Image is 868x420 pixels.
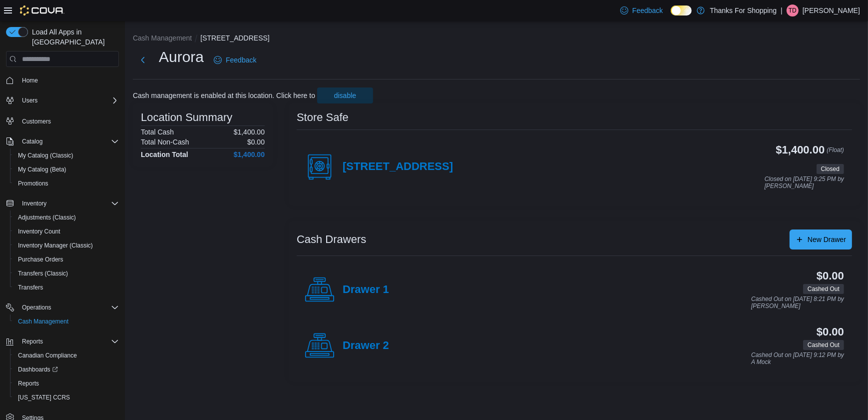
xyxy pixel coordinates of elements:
span: Dashboards [18,365,58,373]
span: Feedback [632,5,663,15]
a: Canadian Compliance [14,349,81,361]
a: Inventory Count [14,225,64,237]
button: Users [18,94,41,106]
p: Cashed Out on [DATE] 9:12 PM by A Mock [751,352,844,365]
span: Catalog [18,135,119,147]
a: My Catalog (Beta) [14,163,70,175]
div: Tyler Dirks [787,4,799,16]
a: My Catalog (Classic) [14,149,77,161]
h4: Drawer 2 [343,339,389,352]
span: Canadian Compliance [18,351,77,359]
span: Load All Apps in [GEOGRAPHIC_DATA] [28,27,119,47]
span: Inventory Count [14,225,119,237]
a: Promotions [14,177,52,189]
h6: Total Cash [141,128,174,136]
button: Reports [2,334,123,348]
a: Cash Management [14,315,72,327]
span: New Drawer [808,234,846,244]
button: Canadian Compliance [10,348,123,362]
button: Promotions [10,176,123,190]
button: Home [2,73,123,87]
a: Feedback [210,50,260,70]
a: Inventory Manager (Classic) [14,239,97,251]
button: Reports [10,376,123,390]
a: Transfers (Classic) [14,267,72,279]
button: Purchase Orders [10,252,123,266]
span: [US_STATE] CCRS [18,393,70,401]
span: Reports [18,379,39,387]
span: Users [22,96,37,104]
span: Cashed Out [808,284,840,293]
h3: Location Summary [141,111,232,123]
button: Inventory [2,196,123,210]
h3: $0.00 [817,326,844,338]
span: Transfers [18,283,43,291]
h4: Drawer 1 [343,283,389,296]
h6: Total Non-Cash [141,138,189,146]
button: Users [2,93,123,107]
h3: $0.00 [817,270,844,282]
span: Inventory [22,199,46,207]
p: [PERSON_NAME] [803,4,860,16]
a: Dashboards [14,363,62,375]
span: TD [789,4,797,16]
span: Dashboards [14,363,119,375]
button: Catalog [18,135,46,147]
span: Reports [14,377,119,389]
span: Cash Management [14,315,119,327]
span: Adjustments (Classic) [18,213,76,221]
button: Reports [18,335,47,347]
button: Catalog [2,134,123,148]
p: $0.00 [247,138,265,146]
a: Transfers [14,281,47,293]
span: My Catalog (Classic) [18,151,73,159]
h3: Cash Drawers [297,233,366,245]
span: Home [18,74,119,86]
button: Next [133,50,153,70]
span: Inventory Manager (Classic) [14,239,119,251]
span: Cash Management [18,317,68,325]
button: Transfers (Classic) [10,266,123,280]
span: My Catalog (Beta) [18,165,66,173]
span: Cashed Out [808,340,840,349]
span: Users [18,94,119,106]
button: Inventory Manager (Classic) [10,238,123,252]
span: Closed [821,164,840,173]
span: Customers [18,114,119,127]
button: My Catalog (Beta) [10,162,123,176]
span: Promotions [14,177,119,189]
button: Adjustments (Classic) [10,210,123,224]
h4: Location Total [141,150,188,158]
span: Inventory Manager (Classic) [18,241,93,249]
a: Home [18,74,42,86]
button: New Drawer [790,229,852,249]
h1: Aurora [159,47,204,67]
button: Operations [2,300,123,314]
h4: [STREET_ADDRESS] [343,160,453,173]
button: Transfers [10,280,123,294]
h3: $1,400.00 [776,144,825,156]
a: Reports [14,377,43,389]
span: Adjustments (Classic) [14,211,119,223]
button: Customers [2,113,123,128]
a: Feedback [616,0,667,20]
button: Inventory [18,197,50,209]
p: | [781,4,783,16]
a: Dashboards [10,362,123,376]
span: My Catalog (Classic) [14,149,119,161]
span: Inventory [18,197,119,209]
p: Thanks For Shopping [710,4,777,16]
h3: Store Safe [297,111,349,123]
button: Operations [18,301,55,313]
h4: $1,400.00 [234,150,265,158]
input: Dark Mode [671,5,692,16]
button: Cash Management [133,34,192,42]
span: Washington CCRS [14,391,119,403]
a: Adjustments (Classic) [14,211,80,223]
span: Reports [22,337,43,345]
img: Cova [20,5,64,15]
span: Feedback [226,55,256,65]
nav: An example of EuiBreadcrumbs [133,33,860,45]
button: My Catalog (Classic) [10,148,123,162]
span: Purchase Orders [14,253,119,265]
